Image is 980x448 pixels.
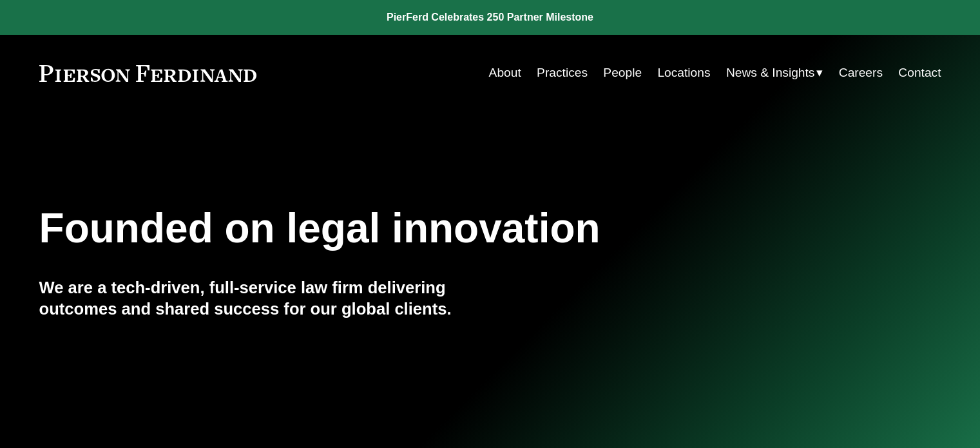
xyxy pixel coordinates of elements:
[726,62,815,84] span: News & Insights
[489,61,521,85] a: About
[39,277,490,319] h4: We are a tech-driven, full-service law firm delivering outcomes and shared success for our global...
[726,61,823,85] a: folder dropdown
[537,61,588,85] a: Practices
[603,61,642,85] a: People
[657,61,710,85] a: Locations
[898,61,941,85] a: Contact
[839,61,883,85] a: Careers
[39,205,791,252] h1: Founded on legal innovation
